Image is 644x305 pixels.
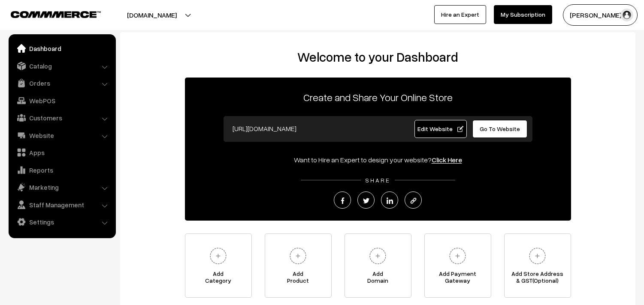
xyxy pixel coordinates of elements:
span: Add Payment Gateway [425,270,491,287]
span: Go To Website [480,125,520,132]
a: Orders [11,75,113,91]
div: Want to Hire an Expert to design your website? [185,155,571,165]
button: [PERSON_NAME] s… [563,4,638,26]
a: Marketing [11,179,113,195]
a: AddDomain [345,233,411,298]
span: Add Domain [345,270,411,287]
a: Dashboard [11,41,113,56]
a: COMMMERCE [11,9,86,19]
span: SHARE [361,176,395,184]
button: [DOMAIN_NAME] [97,4,207,26]
a: AddProduct [265,233,332,298]
a: Hire an Expert [434,5,486,24]
a: Staff Management [11,197,113,212]
span: Add Category [185,270,251,287]
a: Add PaymentGateway [424,233,491,298]
p: Create and Share Your Online Store [185,90,571,105]
a: AddCategory [185,233,252,298]
a: Click Here [432,155,462,164]
img: plus.svg [206,244,230,268]
img: plus.svg [366,244,390,268]
span: Edit Website [417,125,463,132]
a: Settings [11,214,113,230]
h2: Welcome to your Dashboard [129,49,627,65]
a: Customers [11,110,113,126]
span: Add Product [265,270,331,287]
a: Edit Website [414,120,467,138]
a: WebPOS [11,93,113,108]
a: Add Store Address& GST(Optional) [504,233,571,298]
img: COMMMERCE [11,11,101,18]
img: plus.svg [446,244,469,268]
span: Add Store Address & GST(Optional) [505,270,571,287]
img: plus.svg [286,244,310,268]
a: Go To Website [472,120,528,138]
a: My Subscription [494,5,552,24]
a: Website [11,128,113,143]
img: user [620,9,633,21]
a: Catalog [11,58,113,74]
img: plus.svg [526,244,549,268]
a: Reports [11,162,113,178]
a: Apps [11,145,113,160]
